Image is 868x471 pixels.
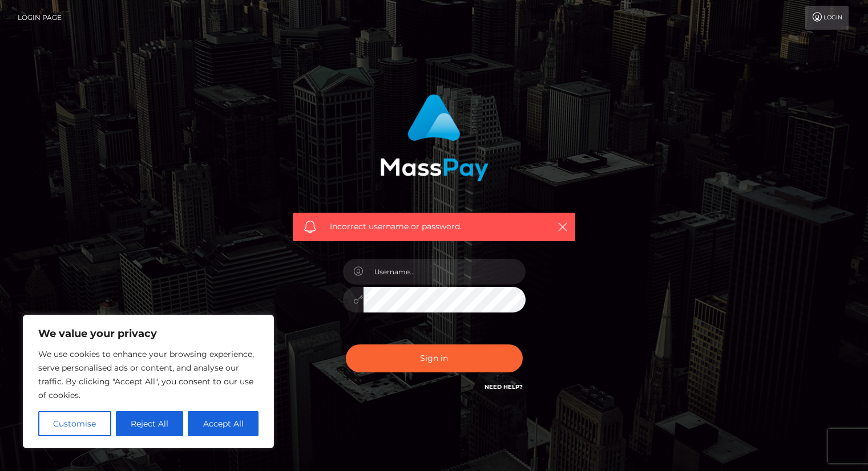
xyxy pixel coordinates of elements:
input: Username... [364,259,526,285]
button: Reject All [116,411,184,436]
p: We value your privacy [38,327,259,340]
a: Login [805,6,849,30]
div: We value your privacy [23,315,274,448]
span: Incorrect username or password. [330,221,538,233]
img: MassPay Login [380,94,488,181]
p: We use cookies to enhance your browsing experience, serve personalised ads or content, and analys... [38,347,259,402]
a: Login Page [18,6,62,30]
button: Accept All [188,411,259,436]
button: Customise [38,411,111,436]
a: Need Help? [485,383,523,391]
button: Sign in [346,344,523,372]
